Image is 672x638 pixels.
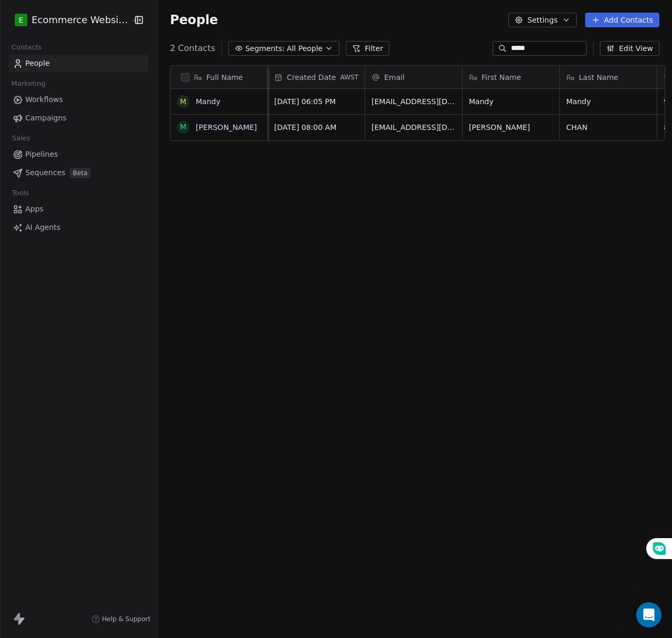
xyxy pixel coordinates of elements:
span: E [19,15,24,25]
span: People [170,12,218,28]
span: [PERSON_NAME] [469,122,553,133]
span: 2 Contacts [170,42,215,55]
a: [PERSON_NAME] [196,123,257,131]
a: People [8,55,148,72]
span: Ecommerce Website Builder [32,13,129,27]
span: Workflows [25,94,63,105]
a: Help & Support [92,615,151,623]
span: All People [287,43,323,54]
span: Email [384,72,405,83]
div: Email [365,66,462,88]
span: CHAN [566,122,650,133]
a: Apps [8,200,148,218]
span: Sales [7,130,35,146]
span: Help & Support [102,615,151,623]
div: First Name [463,66,559,88]
div: Created DateAWST [268,66,365,88]
div: grid [170,89,268,602]
button: Filter [346,41,389,56]
a: AI Agents [8,219,148,236]
div: M [180,121,186,133]
span: Beta [69,168,91,178]
button: Add Contacts [585,13,659,27]
span: Mandy [566,96,650,107]
span: Mandy [469,96,553,107]
span: People [25,58,50,69]
button: Settings [508,13,576,27]
div: Full Name [170,66,267,88]
span: Marketing [7,76,50,92]
div: M [180,96,186,107]
span: Campaigns [25,113,66,124]
span: Contacts [7,39,46,55]
span: First Name [482,72,521,83]
span: Pipelines [25,149,58,160]
a: SequencesBeta [8,164,148,181]
a: Mandy [196,97,220,106]
span: [EMAIL_ADDRESS][DOMAIN_NAME] [372,96,456,107]
span: Last Name [579,72,618,83]
span: AI Agents [25,222,61,233]
span: Full Name [206,72,243,83]
span: AWST [340,73,359,82]
div: Last Name [560,66,657,88]
span: Tools [7,185,33,201]
button: Edit View [600,41,659,56]
span: Apps [25,204,44,215]
span: Sequences [25,167,65,178]
a: Campaigns [8,109,148,127]
span: Created Date [287,72,336,83]
span: [DATE] 06:05 PM [274,96,358,107]
span: [DATE] 08:00 AM [274,122,358,133]
span: Segments: [245,43,285,54]
div: Open Intercom Messenger [636,602,661,627]
a: Workflows [8,91,148,108]
a: Pipelines [8,146,148,163]
span: [EMAIL_ADDRESS][DOMAIN_NAME] [372,122,456,133]
button: EEcommerce Website Builder [13,11,124,29]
